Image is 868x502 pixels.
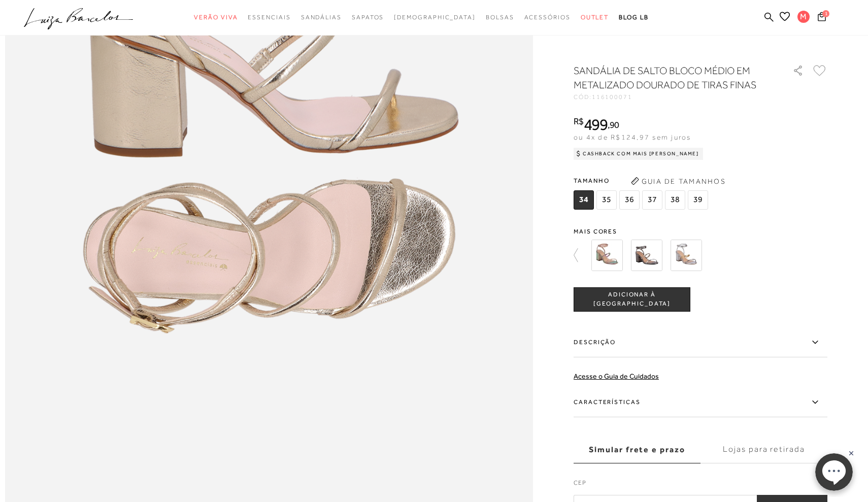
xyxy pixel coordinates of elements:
span: 39 [688,190,708,210]
span: BLOG LB [619,14,648,21]
span: M [797,11,810,23]
i: R$ [574,117,584,126]
button: M [793,10,815,26]
span: 36 [619,190,640,210]
a: categoryNavScreenReaderText [301,8,342,27]
a: categoryNavScreenReaderText [524,8,571,27]
a: BLOG LB [619,8,648,27]
div: CÓD: [574,94,777,100]
span: Sandálias [301,14,342,21]
span: ou 4x de R$124,97 sem juros [574,133,691,141]
span: Acessórios [524,14,571,21]
img: Sandália salto médio tiras paralelas rolotê multicor holográfica rosa [591,240,623,271]
button: Guia de Tamanhos [627,173,729,189]
label: Descrição [574,328,827,357]
a: categoryNavScreenReaderText [581,8,609,27]
span: 37 [642,190,662,210]
a: categoryNavScreenReaderText [248,8,290,27]
a: categoryNavScreenReaderText [352,8,384,27]
a: noSubCategoriesText [394,8,476,27]
button: ADICIONAR À [GEOGRAPHIC_DATA] [574,287,690,312]
label: Características [574,388,827,417]
span: Bolsas [486,14,514,21]
span: 38 [665,190,685,210]
a: categoryNavScreenReaderText [194,8,238,27]
span: Outlet [581,14,609,21]
span: ADICIONAR À [GEOGRAPHIC_DATA] [574,291,690,309]
span: Tamanho [574,173,711,188]
label: Lojas para retirada [700,436,827,463]
span: 499 [584,115,608,133]
span: 116100071 [592,93,632,101]
span: 34 [574,190,594,210]
span: Verão Viva [194,14,238,21]
div: Cashback com Mais [PERSON_NAME] [574,148,703,160]
a: Acesse o Guia de Cuidados [574,372,659,380]
span: Essenciais [248,14,290,21]
span: 90 [610,119,619,130]
img: SANDÁLIA SALTO MÉDIO TIRAS PARALELAS ROLOTÊ PRATA [631,240,662,271]
i: , [608,120,619,129]
span: 35 [596,190,617,210]
span: Mais cores [574,228,827,235]
h1: SANDÁLIA DE SALTO BLOCO MÉDIO EM METALIZADO DOURADO DE TIRAS FINAS [574,63,764,92]
label: Simular frete e prazo [574,436,700,463]
img: Sandália salto médio tiras paralelas rolotê prata [671,240,702,271]
span: 1 [822,10,829,17]
button: 1 [815,11,829,25]
span: Sapatos [352,14,384,21]
label: CEP [574,478,827,492]
span: [DEMOGRAPHIC_DATA] [394,14,476,21]
a: categoryNavScreenReaderText [486,8,514,27]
